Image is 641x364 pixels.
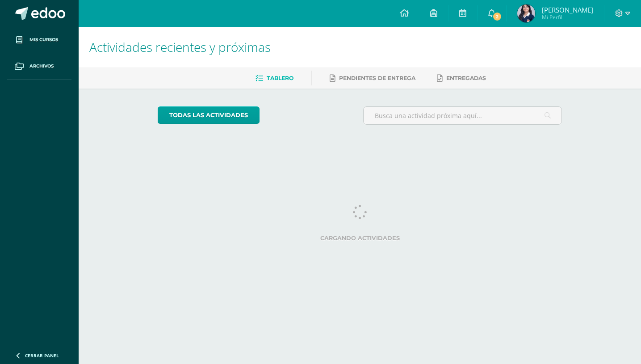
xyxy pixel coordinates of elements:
span: Entregadas [446,75,486,81]
label: Cargando actividades [158,235,562,241]
img: be204d0af1a65b80fd24d59c432c642a.png [517,4,535,22]
span: Tablero [267,75,293,81]
a: Archivos [7,53,71,80]
span: Mis cursos [29,36,58,43]
a: todas las Actividades [158,106,260,124]
input: Busca una actividad próxima aquí... [364,107,561,124]
span: [PERSON_NAME] [542,5,593,14]
span: 2 [492,12,502,21]
span: Cerrar panel [25,352,59,359]
a: Pendientes de entrega [330,71,415,85]
span: Archivos [29,63,54,70]
span: Pendientes de entrega [339,75,415,81]
span: Actividades recientes y próximas [89,38,271,55]
a: Entregadas [437,71,486,85]
a: Mis cursos [7,27,71,53]
span: Mi Perfil [542,13,593,21]
a: Tablero [256,71,293,85]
